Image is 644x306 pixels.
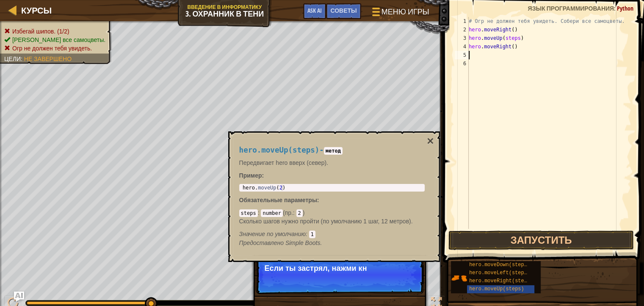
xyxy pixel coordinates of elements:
[258,209,261,216] span: :
[317,197,319,203] span: :
[12,36,105,43] span: [PERSON_NAME] все самоцветы.
[448,231,634,250] button: Запустить
[12,28,69,35] span: Избегай шипов. (1/2)
[239,172,264,179] strong: :
[427,135,434,147] button: ×
[239,172,262,179] span: Пример
[455,42,469,51] div: 4
[17,5,52,16] a: Курсы
[617,4,633,12] span: Python
[239,209,258,217] code: steps
[455,25,469,34] div: 2
[330,6,357,14] span: Советы
[239,146,425,154] h4: -
[307,6,322,14] span: Ask AI
[4,36,105,44] li: Собери все самоцветы.
[469,270,530,276] span: hero.moveLeft(steps)
[239,217,425,225] p: Сколько шагов нужно пройти (по умолчанию 1 шаг, 12 метров).
[4,56,21,62] span: Цели
[528,4,614,12] span: Язык программирования
[303,3,326,19] button: Ask AI
[265,264,415,273] p: Если ты застрял, нажми кн
[296,209,303,217] code: 2
[469,286,524,292] span: hero.moveUp(steps)
[293,209,296,216] span: :
[14,292,24,302] button: Ask AI
[455,34,469,42] div: 3
[239,239,285,246] span: Предоставлено
[239,209,425,238] div: ( )
[239,197,317,203] span: Обязательные параметры
[4,44,105,53] li: Огр не должен тебя увидеть.
[239,231,306,237] span: Значение по умолчанию
[239,159,425,167] p: Передвигает hero вверх (север).
[24,56,72,62] span: Не завершено
[469,262,530,268] span: hero.moveDown(steps)
[455,59,469,68] div: 6
[4,27,105,36] li: Избегай шипов.
[455,51,469,59] div: 5
[261,209,282,217] code: number
[324,147,343,155] code: метод
[285,209,293,216] span: пр.
[614,4,617,12] span: :
[239,146,320,154] span: hero.moveUp(steps)
[12,45,92,52] span: Огр не должен тебя увидеть.
[451,270,467,286] img: portrait.png
[455,17,469,25] div: 1
[309,231,315,238] code: 1
[469,278,533,284] span: hero.moveRight(steps)
[21,5,52,16] span: Курсы
[365,3,434,23] button: Меню игры
[21,56,24,62] span: :
[239,239,322,246] em: Simple Boots.
[381,6,429,17] span: Меню игры
[306,231,309,237] span: :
